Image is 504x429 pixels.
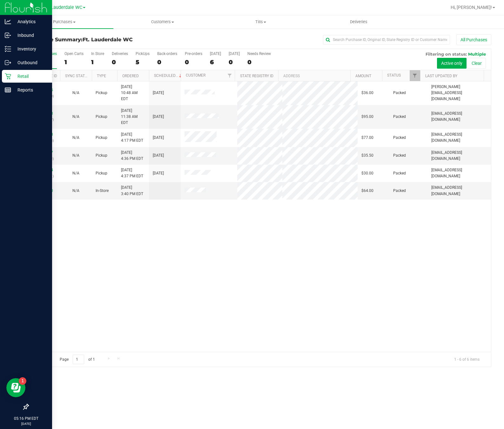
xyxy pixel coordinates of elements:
span: $77.00 [361,135,373,141]
iframe: Resource center [6,378,25,397]
a: Filter [410,70,420,81]
inline-svg: Analytics [5,18,11,25]
span: [EMAIL_ADDRESS][DOMAIN_NAME] [431,167,487,179]
span: Packed [393,114,406,120]
span: Pickup [96,90,107,96]
p: Analytics [11,18,49,25]
th: Address [278,70,350,81]
span: [DATE] [153,135,164,141]
a: Type [97,74,106,78]
div: [DATE] [229,51,240,56]
div: Deliveries [112,51,128,56]
input: 1 [73,355,84,364]
span: [DATE] 3:40 PM EDT [121,185,143,197]
a: Status [387,73,401,78]
a: Sync Status [65,74,90,78]
iframe: Resource center unread badge [19,377,26,385]
a: Purchases [15,15,113,29]
span: Not Applicable [72,188,79,193]
span: Pickup [96,114,107,120]
span: Hi, [PERSON_NAME]! [451,5,492,10]
a: Last Updated By [425,74,457,78]
span: [EMAIL_ADDRESS][DOMAIN_NAME] [431,132,487,144]
inline-svg: Inbound [5,32,11,38]
inline-svg: Inventory [5,46,11,52]
div: Back-orders [157,51,177,56]
div: Open Carts [64,51,84,56]
inline-svg: Retail [5,73,11,79]
span: Filtering on status: [426,51,467,57]
a: Scheduled [154,73,183,78]
a: Customer [186,73,205,78]
span: Customers [114,19,211,25]
a: Deliveries [310,15,408,29]
div: 5 [136,58,150,66]
button: N/A [72,170,79,176]
span: Purchases [15,19,113,25]
span: Ft. Lauderdale WC [83,37,133,43]
button: N/A [72,135,79,141]
span: [EMAIL_ADDRESS][DOMAIN_NAME] [431,111,487,123]
inline-svg: Reports [5,87,11,93]
span: [PERSON_NAME][EMAIL_ADDRESS][DOMAIN_NAME] [431,84,487,102]
button: N/A [72,188,79,194]
span: $30.00 [361,170,373,176]
span: [DATE] 4:17 PM EDT [121,132,143,144]
a: Tills [212,15,310,29]
p: Outbound [11,59,49,66]
button: All Purchases [456,34,491,45]
span: [DATE] [153,90,164,96]
span: Multiple [468,51,486,57]
span: Not Applicable [72,153,79,158]
span: $36.00 [361,90,373,96]
a: Ordered [122,74,139,78]
span: Tills [212,19,309,25]
p: [DATE] [3,421,49,426]
div: 1 [64,58,84,66]
span: [DATE] [153,114,164,120]
span: Pickup [96,153,107,159]
div: [DATE] [210,51,221,56]
div: 0 [247,58,271,66]
div: 0 [185,58,202,66]
span: Not Applicable [72,91,79,95]
div: In Store [91,51,104,56]
button: Clear [467,58,486,69]
span: Packed [393,170,406,176]
button: Active only [437,58,467,69]
span: In-Store [96,188,109,194]
span: [EMAIL_ADDRESS][DOMAIN_NAME] [431,185,487,197]
span: [DATE] [153,170,164,176]
div: 1 [91,58,104,66]
span: Pickup [96,170,107,176]
button: N/A [72,114,79,120]
span: Packed [393,153,406,159]
span: [DATE] [153,153,164,159]
span: [DATE] 11:38 AM EDT [121,108,145,126]
inline-svg: Outbound [5,59,11,66]
span: Ft. Lauderdale WC [44,5,82,10]
div: 0 [112,58,128,66]
a: Filter [224,70,235,81]
span: Packed [393,135,406,141]
button: N/A [72,153,79,159]
span: $64.00 [361,188,373,194]
div: Pre-orders [185,51,202,56]
span: [DATE] 4:37 PM EDT [121,167,143,179]
span: Not Applicable [72,114,79,119]
div: 6 [210,58,221,66]
button: N/A [72,90,79,96]
span: Packed [393,188,406,194]
span: Not Applicable [72,135,79,140]
a: State Registry ID [240,74,273,78]
a: Amount [355,74,371,78]
span: [DATE] 4:36 PM EDT [121,150,143,162]
span: [EMAIL_ADDRESS][DOMAIN_NAME] [431,150,487,162]
div: 0 [157,58,177,66]
p: Inventory [11,45,49,53]
span: Packed [393,90,406,96]
span: [DATE] 10:48 AM EDT [121,84,145,102]
span: Page of 1 [54,355,100,364]
p: 05:16 PM EDT [3,416,49,421]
